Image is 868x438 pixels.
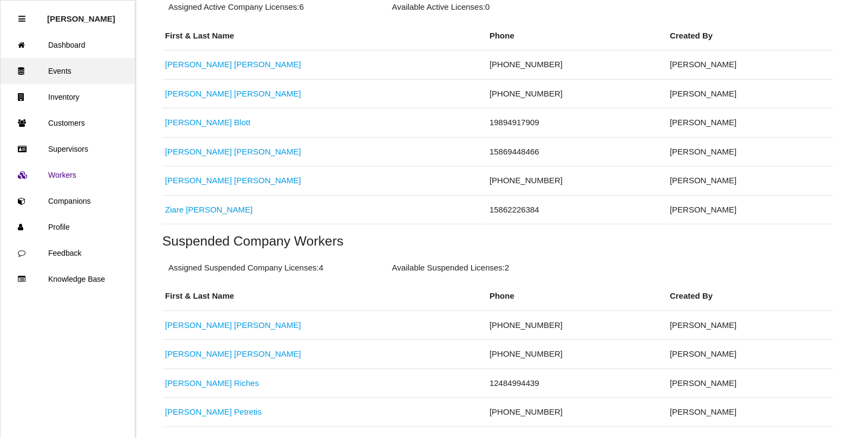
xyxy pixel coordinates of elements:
td: [PERSON_NAME] [668,50,833,80]
a: Companions [1,188,135,214]
a: [PERSON_NAME] [PERSON_NAME] [165,147,301,156]
a: Customers [1,110,135,136]
a: [PERSON_NAME] [PERSON_NAME] [165,89,301,98]
td: [PERSON_NAME] [668,108,833,138]
th: Created By [668,282,833,311]
h5: Suspended Company Workers [162,234,833,248]
a: Ziare [PERSON_NAME] [165,205,253,214]
a: Workers [1,162,135,188]
td: 19894917909 [487,108,667,138]
td: [PHONE_NUMBER] [487,79,667,108]
p: Rosie Blandino [47,6,115,23]
a: [PERSON_NAME] Blott [165,118,251,127]
th: Created By [668,22,833,50]
td: 15862226384 [487,195,667,224]
td: 12484994439 [487,369,667,398]
a: Events [1,58,135,84]
a: [PERSON_NAME] [PERSON_NAME] [165,349,301,358]
a: [PERSON_NAME] [PERSON_NAME] [165,60,301,69]
td: [PHONE_NUMBER] [487,166,667,196]
td: [PERSON_NAME] [668,369,833,398]
td: [PERSON_NAME] [668,340,833,369]
td: [PERSON_NAME] [668,195,833,224]
th: Phone [487,282,667,311]
td: [PERSON_NAME] [668,79,833,108]
a: [PERSON_NAME] [PERSON_NAME] [165,320,301,330]
p: Assigned Suspended Company Licenses: 4 [168,262,380,274]
a: Knowledge Base [1,266,135,292]
td: [PERSON_NAME] [668,137,833,166]
th: Phone [487,22,667,50]
a: Inventory [1,84,135,110]
td: 15869448466 [487,137,667,166]
td: [PERSON_NAME] [668,166,833,196]
a: [PERSON_NAME] Riches [165,378,259,388]
td: [PHONE_NUMBER] [487,50,667,80]
a: [PERSON_NAME] [PERSON_NAME] [165,176,301,185]
a: Feedback [1,240,135,266]
p: Available Active Licenses: 0 [392,1,603,14]
td: [PERSON_NAME] [668,311,833,340]
a: Dashboard [1,32,135,58]
td: [PHONE_NUMBER] [487,311,667,340]
th: First & Last Name [162,282,487,311]
a: Supervisors [1,136,135,162]
p: Available Suspended Licenses: 2 [392,262,603,274]
p: Assigned Active Company Licenses: 6 [168,1,380,14]
a: [PERSON_NAME] Petretis [165,407,262,416]
a: Profile [1,214,135,240]
td: [PERSON_NAME] [668,398,833,427]
div: Close [18,6,25,32]
th: First & Last Name [162,22,487,50]
td: [PHONE_NUMBER] [487,398,667,427]
td: [PHONE_NUMBER] [487,340,667,369]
